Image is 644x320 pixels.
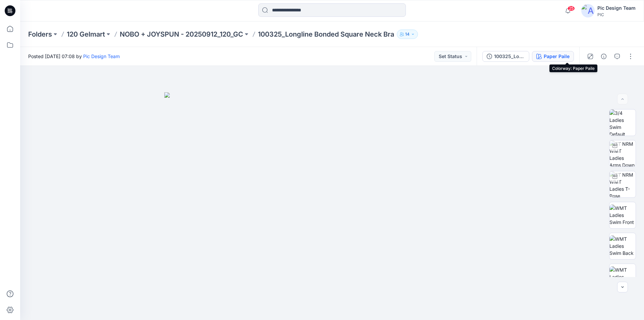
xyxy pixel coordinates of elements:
[83,53,120,59] a: Pic Design Team
[609,171,636,197] img: TT NRM WMT Ladies T-Pose
[120,30,243,39] a: NOBO + JOYSPUN - 20250912_120_GC
[598,51,609,62] button: Details
[544,53,570,60] div: Paper Paile
[28,53,120,60] span: Posted [DATE] 07:08 by
[609,235,636,257] img: WMT Ladies Swim Back
[609,109,636,136] img: 3/4 Ladies Swim Default
[568,6,575,11] span: 25
[494,53,525,60] div: 100325_Longline Bonded Square Neck Bra
[581,4,595,17] img: avatar
[609,266,636,287] img: WMT Ladies Swim Left
[597,12,636,17] div: PIC
[397,30,418,39] button: 14
[258,30,394,39] p: 100325_Longline Bonded Square Neck Bra
[28,30,52,39] a: Folders
[609,204,636,226] img: WMT Ladies Swim Front
[532,51,574,62] button: Paper Paile
[597,4,636,12] div: Pic Design Team
[405,31,410,38] p: 14
[609,140,636,167] img: TT NRM WMT Ladies Arms Down
[67,30,105,39] a: 120 Gelmart
[482,51,529,62] button: 100325_Longline Bonded Square Neck Bra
